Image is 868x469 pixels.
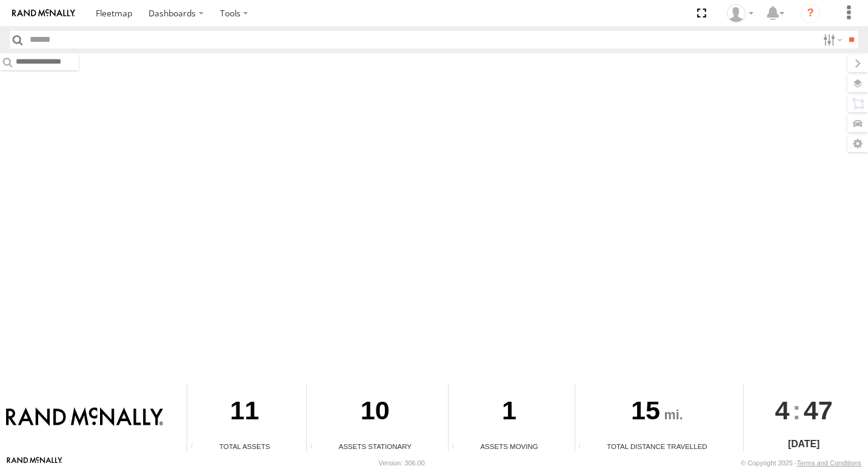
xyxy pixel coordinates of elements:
[818,31,844,48] label: Search Filter Options
[575,441,739,451] div: Total Distance Travelled
[449,384,570,441] div: 1
[449,441,570,451] div: Assets Moving
[797,459,861,467] a: Terms and Conditions
[12,9,75,18] img: rand-logo.svg
[744,384,863,436] div: :
[307,442,325,451] div: Total number of assets current stationary.
[187,384,302,441] div: 11
[847,135,868,152] label: Map Settings
[744,437,863,451] div: [DATE]
[7,457,62,469] a: Visit our Website
[804,384,833,436] span: 47
[307,441,444,451] div: Assets Stationary
[575,442,593,451] div: Total distance travelled by all assets within specified date range and applied filters
[723,4,758,22] div: Valeo Dash
[187,441,302,451] div: Total Assets
[775,384,790,436] span: 4
[741,459,861,467] div: © Copyright 2025 -
[379,459,425,467] div: Version: 306.00
[187,442,205,451] div: Total number of Enabled Assets
[801,4,820,23] i: ?
[6,407,163,428] img: Rand McNally
[575,384,739,441] div: 15
[307,384,444,441] div: 10
[449,442,467,451] div: Total number of assets current in transit.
